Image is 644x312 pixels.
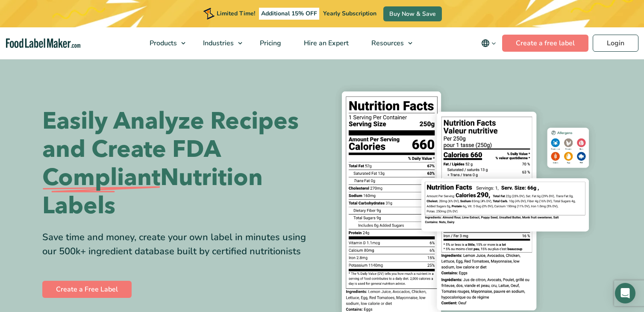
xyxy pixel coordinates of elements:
span: Pricing [257,38,282,48]
a: Create a free label [502,35,588,52]
span: Industries [200,38,235,48]
a: Resources [360,27,417,59]
span: Products [147,38,178,48]
div: Open Intercom Messenger [615,283,635,303]
a: Pricing [249,27,291,59]
a: Products [138,27,190,59]
span: Resources [369,38,405,48]
a: Industries [192,27,247,59]
span: Compliant [42,164,160,192]
a: Buy Now & Save [383,6,442,21]
div: Save time and money, create your own label in minutes using our 500k+ ingredient database built b... [42,230,316,259]
span: Hire an Expert [301,38,350,48]
span: Additional 15% OFF [259,8,319,20]
a: Hire an Expert [293,27,358,59]
span: Yearly Subscription [323,9,376,18]
h1: Easily Analyze Recipes and Create FDA Nutrition Labels [42,107,316,220]
a: Create a Free Label [42,281,132,298]
a: Login [593,35,638,52]
span: Limited Time! [217,9,255,18]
